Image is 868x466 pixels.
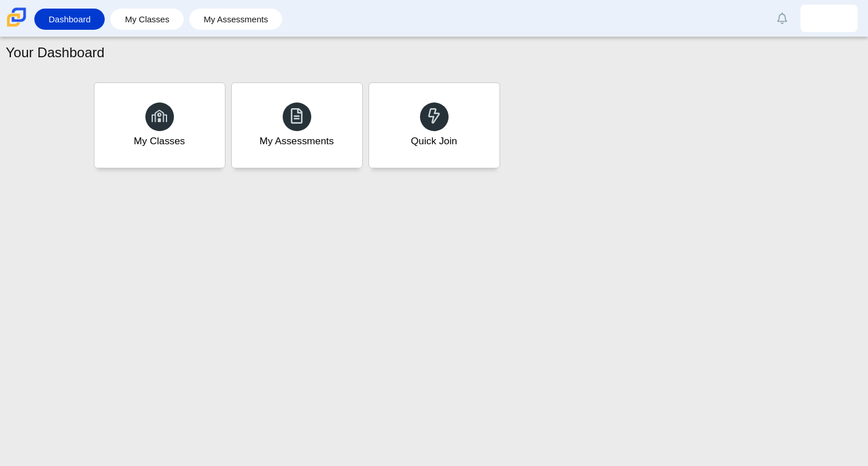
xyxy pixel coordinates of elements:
[411,134,457,148] div: Quick Join
[260,134,334,148] div: My Assessments
[231,82,363,168] a: My Assessments
[134,134,185,148] div: My Classes
[195,9,277,30] a: My Assessments
[40,9,99,30] a: Dashboard
[800,5,858,32] a: ioniko.solis.9IMFII
[116,9,178,30] a: My Classes
[770,6,795,31] a: Alerts
[6,43,105,62] h1: Your Dashboard
[368,82,500,168] a: Quick Join
[5,21,29,31] a: Carmen School of Science & Technology
[5,5,29,29] img: Carmen School of Science & Technology
[94,82,225,168] a: My Classes
[820,9,838,27] img: ioniko.solis.9IMFII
